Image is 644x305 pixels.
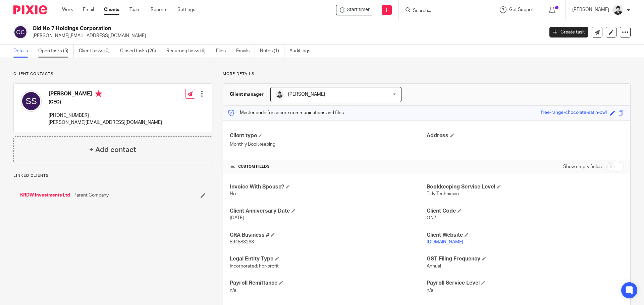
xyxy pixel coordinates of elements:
[260,45,284,58] a: Notes (1)
[33,32,539,39] p: [PERSON_NAME][EMAIL_ADDRESS][DOMAIN_NAME]
[230,216,244,220] span: [DATE]
[230,264,279,269] span: Incorporated: For-profit
[73,192,109,199] span: Parent Company
[427,288,433,293] span: n/a
[104,6,119,13] a: Clients
[20,192,70,199] a: KRDW Investments Ltd
[230,232,427,239] h4: CRA Business #
[427,232,624,239] h4: Client Website
[49,99,162,105] h5: (CEO)
[336,5,373,15] div: Old No 7 Holdings Corporation
[38,45,74,58] a: Open tasks (5)
[166,45,211,58] a: Recurring tasks (6)
[427,255,624,262] h4: GST Filing Frequency
[230,192,236,196] span: No
[427,183,624,190] h4: Bookkeeping Service Level
[549,27,588,37] a: Create task
[216,45,231,58] a: Files
[62,6,73,13] a: Work
[230,141,427,148] p: Monthly Bookkeeping
[95,90,102,97] i: Primary
[230,208,427,215] h4: Client Anniversary Date
[20,90,42,112] img: svg%3E
[427,216,436,220] span: ON7
[13,71,212,77] p: Client contacts
[427,192,459,196] span: Tidy Technician
[49,90,162,99] h4: [PERSON_NAME]
[427,264,441,269] span: Annual
[49,119,162,126] p: [PERSON_NAME][EMAIL_ADDRESS][DOMAIN_NAME]
[13,173,212,178] p: Linked clients
[563,163,602,170] label: Show empty fields
[13,45,33,58] a: Details
[89,145,136,155] h4: + Add contact
[347,6,370,13] span: Start timer
[83,6,94,13] a: Email
[236,45,255,58] a: Emails
[49,112,162,119] p: [PHONE_NUMBER]
[230,240,254,244] span: 894883263
[230,132,427,139] h4: Client type
[427,240,463,244] a: [DOMAIN_NAME]
[612,5,623,15] img: squarehead.jpg
[151,6,167,13] a: Reports
[120,45,161,58] a: Closed tasks (26)
[427,280,624,287] h4: Payroll Service Level
[177,6,195,13] a: Settings
[223,71,631,77] p: More details
[427,208,624,215] h4: Client Code
[288,92,325,97] span: [PERSON_NAME]
[572,6,609,13] p: [PERSON_NAME]
[13,25,28,39] img: svg%3E
[230,164,427,169] h4: CUSTOM FIELDS
[230,255,427,262] h4: Legal Entity Type
[129,6,141,13] a: Team
[427,132,624,139] h4: Address
[79,45,115,58] a: Client tasks (0)
[230,183,427,190] h4: Invoice With Spouse?
[230,280,427,287] h4: Payroll Remittance
[412,8,473,14] input: Search
[541,109,607,117] div: free-range-chocolate-satin-owl
[276,90,284,98] img: squarehead.jpg
[230,288,236,293] span: n/a
[33,25,438,32] h2: Old No 7 Holdings Corporation
[228,109,344,116] p: Master code for secure communications and files
[230,91,264,98] h3: Client manager
[289,45,315,58] a: Audit logs
[13,5,47,14] img: Pixie
[509,7,535,12] span: Get Support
